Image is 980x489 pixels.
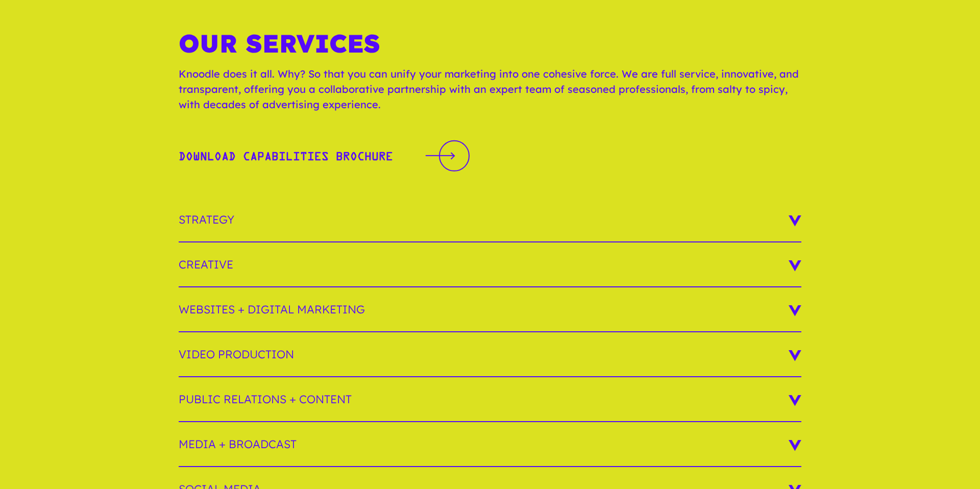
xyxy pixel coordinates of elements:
a: Download Capabilities BrochureDownload Capabilities Brochure [179,139,470,173]
h3: Creative [179,242,801,287]
h3: Strategy [179,198,801,242]
p: Knoodle does it all. Why? So that you can unify your marketing into one cohesive force. We are fu... [179,66,801,123]
h3: Websites + Digital Marketing [179,287,801,332]
h3: Public Relations + Content [179,377,801,422]
h3: Media + Broadcast [179,422,801,467]
h1: Our Services [179,28,801,66]
h3: Video Production [179,332,801,377]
